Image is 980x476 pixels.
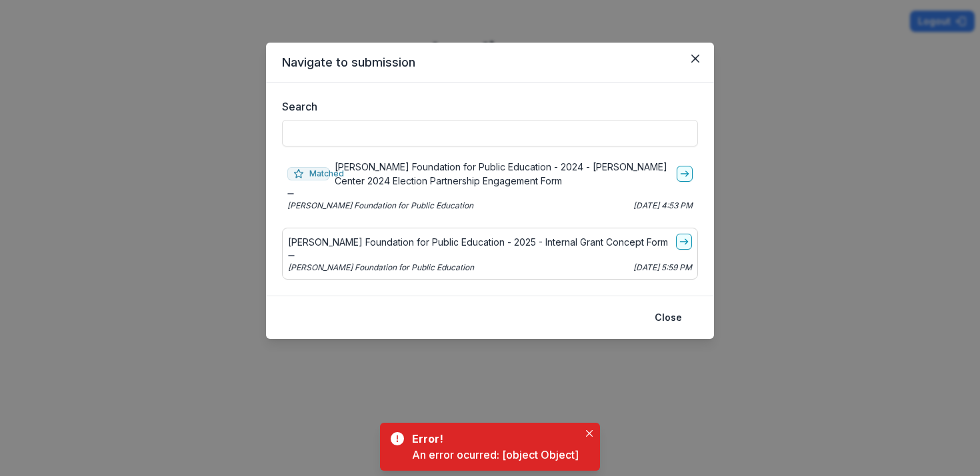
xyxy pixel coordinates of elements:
[287,167,329,180] span: Matched
[288,235,668,249] p: [PERSON_NAME] Foundation for Public Education - 2025 - Internal Grant Concept Form
[287,200,473,212] p: [PERSON_NAME] Foundation for Public Education
[633,200,693,212] p: [DATE] 4:53 PM
[581,425,597,441] button: Close
[282,99,690,115] label: Search
[288,262,474,274] p: [PERSON_NAME] Foundation for Public Education
[412,447,579,463] div: An error ocurred: [object Object]
[266,43,714,83] header: Navigate to submission
[676,234,692,250] a: go-to
[412,431,573,447] div: Error!
[677,166,693,182] a: go-to
[647,307,690,328] button: Close
[685,48,706,69] button: Close
[633,262,692,274] p: [DATE] 5:59 PM
[335,160,671,188] p: [PERSON_NAME] Foundation for Public Education - 2024 - [PERSON_NAME] Center 2024 Election Partner...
